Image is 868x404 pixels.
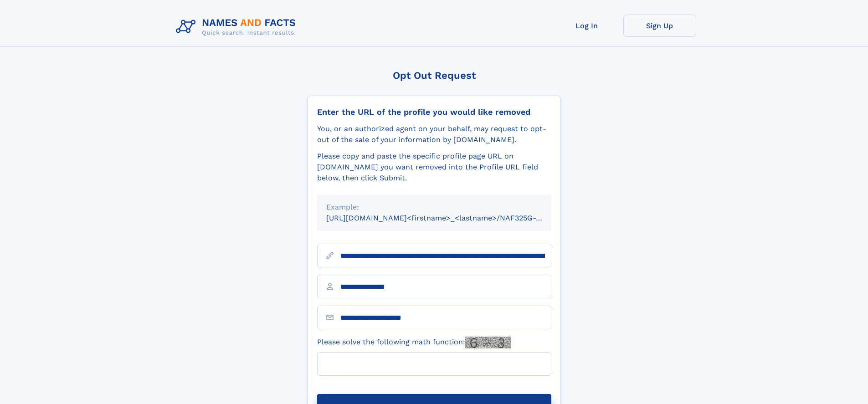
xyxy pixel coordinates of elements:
label: Please solve the following math function: [317,337,511,348]
div: Please copy and paste the specific profile page URL on [DOMAIN_NAME] you want removed into the Pr... [317,151,551,184]
img: Logo Names and Facts [172,15,303,39]
div: Example: [326,202,542,213]
div: You, or an authorized agent on your behalf, may request to opt-out of the sale of your informatio... [317,123,551,145]
div: Opt Out Request [308,70,561,81]
a: Log In [550,15,623,37]
a: Sign Up [623,15,696,37]
div: Enter the URL of the profile you would like removed [317,107,551,117]
small: [URL][DOMAIN_NAME]<firstname>_<lastname>/NAF325G-xxxxxxxx [326,214,569,222]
